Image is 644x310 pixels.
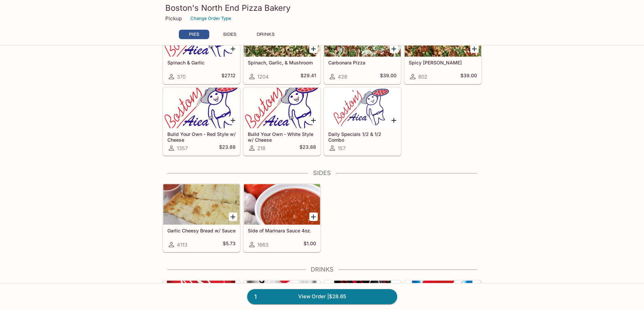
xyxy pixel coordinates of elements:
[380,73,397,81] h5: $39.00
[163,87,240,156] a: Build Your Own - Red Style w/ Cheese1357$23.88
[177,242,187,248] span: 4113
[257,242,268,248] span: 1663
[219,144,236,152] h5: $23.88
[167,131,236,142] h5: Build Your Own - Red Style w/ Cheese
[250,292,261,302] span: 1
[338,74,347,80] span: 428
[165,3,479,13] h3: Boston's North End Pizza Bakery
[248,228,316,233] h5: Side of Marinara Sauce 4oz.
[243,87,320,156] a: Build Your Own - White Style w/ Cheese218$23.88
[248,131,316,142] h5: Build Your Own - White Style w/ Cheese
[324,16,401,57] div: Carbonara Pizza
[404,16,481,84] a: Spicy [PERSON_NAME]802$39.00
[338,145,345,151] span: 157
[247,289,397,304] a: 1View Order |$28.65
[248,60,316,65] h5: Spinach, Garlic, & Mushroom
[221,73,236,81] h5: $27.12
[163,16,240,84] a: Spinach & Garlic370$27.12
[309,213,318,221] button: Add Side of Marinara Sauce 4oz.
[177,145,188,151] span: 1357
[163,169,482,177] h4: SIDES
[177,74,186,80] span: 370
[309,45,318,53] button: Add Spinach, Garlic, & Mushroom
[229,45,237,53] button: Add Spinach & Garlic
[304,241,316,249] h5: $1.00
[229,213,237,221] button: Add Garlic Cheesy Bread w/ Sauce
[409,60,477,65] h5: Spicy [PERSON_NAME]
[215,30,245,39] button: SIDES
[243,16,320,84] a: Spinach, Garlic, & Mushroom1204$29.41
[390,116,398,124] button: Add Daily Specials 1/2 & 1/2 Combo
[229,116,237,124] button: Add Build Your Own - Red Style w/ Cheese
[243,184,320,252] a: Side of Marinara Sauce 4oz.1663$1.00
[301,73,316,81] h5: $29.41
[163,266,482,273] h4: DRINKS
[244,184,320,225] div: Side of Marinara Sauce 4oz.
[328,60,397,65] h5: Carbonara Pizza
[324,88,401,128] div: Daily Specials 1/2 & 1/2 Combo
[163,16,240,57] div: Spinach & Garlic
[244,16,320,57] div: Spinach, Garlic, & Mushroom
[163,88,240,128] div: Build Your Own - Red Style w/ Cheese
[418,74,427,80] span: 802
[300,144,316,152] h5: $23.88
[324,87,401,156] a: Daily Specials 1/2 & 1/2 Combo157
[460,73,477,81] h5: $39.00
[179,30,209,39] button: PIES
[167,60,236,65] h5: Spinach & Garlic
[167,228,236,233] h5: Garlic Cheesy Bread w/ Sauce
[257,145,265,151] span: 218
[390,45,398,53] button: Add Carbonara Pizza
[223,241,236,249] h5: $5.73
[251,30,281,39] button: DRINKS
[324,16,401,84] a: Carbonara Pizza428$39.00
[165,15,182,22] p: Pickup
[405,16,481,57] div: Spicy Jenny
[470,45,479,53] button: Add Spicy Jenny
[163,184,240,225] div: Garlic Cheesy Bread w/ Sauce
[328,131,397,142] h5: Daily Specials 1/2 & 1/2 Combo
[244,88,320,128] div: Build Your Own - White Style w/ Cheese
[187,13,234,24] button: Change Order Type
[309,116,318,124] button: Add Build Your Own - White Style w/ Cheese
[257,74,269,80] span: 1204
[163,184,240,252] a: Garlic Cheesy Bread w/ Sauce4113$5.73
